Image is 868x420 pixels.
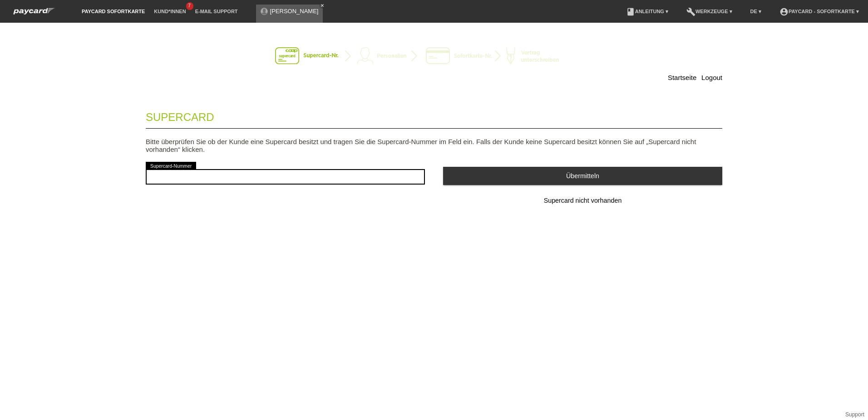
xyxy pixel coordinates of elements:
[186,2,193,10] span: 7
[701,74,722,81] a: Logout
[9,6,59,16] img: paycard Sofortkarte
[845,411,864,418] a: Support
[191,9,242,14] a: E-Mail Support
[746,9,766,14] a: DE ▾
[319,2,325,9] a: close
[668,74,696,81] a: Startseite
[320,3,325,8] i: close
[775,9,863,14] a: account_circlepaycard - Sofortkarte ▾
[9,10,59,17] a: paycard Sofortkarte
[270,8,319,15] a: [PERSON_NAME]
[443,192,722,210] button: Supercard nicht vorhanden
[682,9,737,14] a: buildWerkzeuge ▾
[686,7,695,16] i: build
[779,7,789,16] i: account_circle
[146,138,722,153] p: Bitte überprüfen Sie ob der Kunde eine Supercard besitzt und tragen Sie die Supercard-Nummer im F...
[443,167,722,185] button: Übermitteln
[621,9,673,14] a: bookAnleitung ▾
[146,102,722,129] legend: Supercard
[275,47,593,65] img: instantcard-v2-de-1.png
[77,9,149,14] a: paycard Sofortkarte
[626,7,635,16] i: book
[566,172,599,180] span: Übermitteln
[544,197,622,204] span: Supercard nicht vorhanden
[149,9,190,14] a: Kund*innen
